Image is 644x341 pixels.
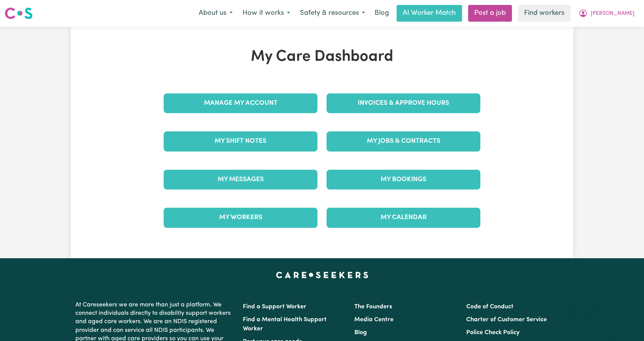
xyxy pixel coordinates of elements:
a: Careseekers home page [276,272,368,278]
a: My Workers [164,208,317,227]
h1: My Care Dashboard [159,48,485,66]
a: Careseekers logo [5,5,33,22]
a: Blog [354,330,367,336]
a: Invoices & Approve Hours [327,93,480,113]
a: Police Check Policy [466,330,520,336]
a: My Calendar [327,208,480,227]
a: AI Worker Match [397,5,462,22]
button: How it works [238,5,295,21]
button: About us [194,5,238,21]
a: Blog [370,5,394,22]
iframe: Close message [574,292,589,308]
a: Find a Mental Health Support Worker [243,317,327,332]
img: Careseekers logo [5,6,33,20]
span: [PERSON_NAME] [591,9,634,18]
a: Charter of Customer Service [466,317,547,323]
button: My Account [574,5,639,21]
a: Find a Support Worker [243,304,306,310]
a: My Shift Notes [164,131,317,151]
a: Media Centre [354,317,394,323]
a: Find workers [518,5,571,22]
a: Post a job [468,5,512,22]
a: Code of Conduct [466,304,513,310]
a: My Jobs & Contracts [327,131,480,151]
a: My Bookings [327,170,480,189]
a: My Messages [164,170,317,189]
iframe: Button to launch messaging window [614,311,638,335]
a: Manage My Account [164,93,317,113]
a: The Founders [354,304,392,310]
button: Safety & resources [295,5,370,21]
